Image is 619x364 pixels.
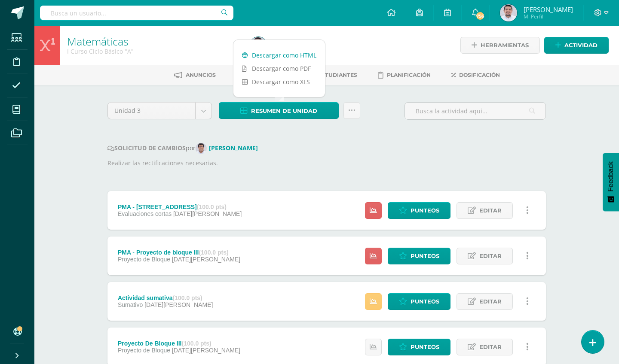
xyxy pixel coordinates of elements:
a: Planificación [378,68,431,82]
a: Punteos [388,248,450,264]
span: Editar [479,294,502,309]
span: Herramientas [481,37,529,53]
div: PMA - Proyecto de bloque III [118,249,240,256]
a: Dosificación [451,68,500,82]
span: Planificación [387,72,431,78]
span: [DATE][PERSON_NAME] [173,210,242,217]
a: Descargar como HTML [233,49,325,62]
a: Resumen de unidad [219,102,339,119]
span: 756 [475,11,485,21]
span: Sumativo [118,301,143,308]
strong: (100.0 pts) [197,203,227,210]
h1: Matemáticas [67,35,239,47]
span: Anuncios [186,72,216,78]
span: [DATE][PERSON_NAME] [172,256,240,263]
a: Descargar como XLS [233,75,325,88]
span: Punteos [411,294,439,309]
img: 128a2339fae2614ebf483c496f84f6fa.png [250,37,267,54]
span: [PERSON_NAME] [524,5,573,14]
a: Punteos [388,293,450,310]
strong: (100.0 pts) [173,294,202,301]
p: Realizar las rectificaciones necesarias. [107,158,546,168]
a: Matemáticas [67,34,129,49]
span: Feedback [607,161,615,191]
input: Busca un usuario... [40,6,233,20]
span: Evaluaciones cortas [118,210,172,217]
span: Editar [479,203,502,218]
span: Editar [479,248,502,264]
div: por [107,143,546,154]
a: Anuncios [174,68,216,82]
span: Punteos [411,248,439,264]
span: Unidad 3 [114,103,189,119]
a: Herramientas [460,37,540,54]
a: Unidad 3 [108,103,211,119]
strong: SOLICITUD DE CAMBIOS [107,144,186,152]
div: Proyecto De Bloque III [118,340,240,347]
span: Dosificación [459,72,500,78]
span: Punteos [411,339,439,355]
button: Feedback - Mostrar encuesta [603,153,619,211]
a: Punteos [388,339,450,355]
a: Punteos [388,202,450,219]
div: Actividad sumativa [118,294,213,301]
span: Editar [479,339,502,355]
span: Proyecto de Bloque [118,256,170,263]
span: Proyecto de Bloque [118,347,170,354]
span: Mi Perfil [524,13,573,20]
span: [DATE][PERSON_NAME] [144,301,213,308]
strong: (100.0 pts) [181,340,211,347]
div: PMA - [STREET_ADDRESS] [118,203,242,210]
a: Actividad [544,37,609,54]
div: I Curso Ciclo Básico 'A' [67,47,239,55]
span: Punteos [411,203,439,218]
span: Actividad [564,37,598,53]
span: Estudiantes [318,72,357,78]
a: [PERSON_NAME] [196,144,261,152]
input: Busca la actividad aquí... [405,103,545,119]
strong: [PERSON_NAME] [209,144,258,152]
a: Descargar como PDF [233,62,325,75]
img: 704bf62b5f4888b8706c21623bdacf21.png [196,143,207,154]
span: Resumen de unidad [251,103,317,119]
span: [DATE][PERSON_NAME] [172,347,240,354]
img: 128a2339fae2614ebf483c496f84f6fa.png [500,4,517,21]
strong: (100.0 pts) [199,249,228,256]
a: Estudiantes [306,68,357,82]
